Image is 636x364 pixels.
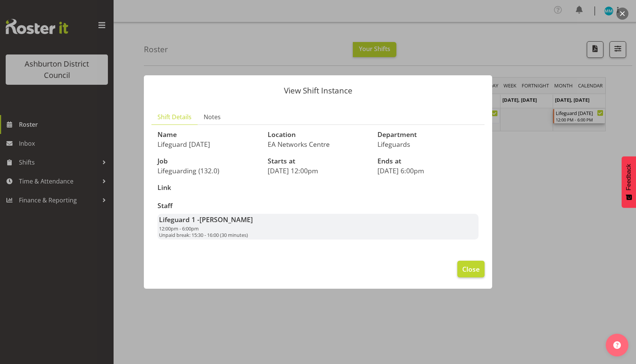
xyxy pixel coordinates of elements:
h3: Department [377,131,479,138]
span: 12:00pm - 6:00pm [159,225,199,232]
button: Close [457,261,485,277]
h3: Job [157,157,259,165]
h3: Starts at [268,157,369,165]
span: Notes [204,112,221,121]
span: Feedback [625,164,632,190]
p: View Shift Instance [151,87,485,95]
h3: Staff [157,202,479,210]
img: help-xxl-2.png [613,341,621,349]
span: Shift Details [157,112,192,121]
h3: Location [268,131,369,138]
h3: Link [157,184,259,191]
h3: Name [157,131,259,138]
span: [PERSON_NAME] [200,215,253,224]
p: [DATE] 12:00pm [268,166,369,175]
p: Unpaid break: 15:30 - 16:00 (30 minutes) [159,232,477,238]
span: Close [462,264,480,274]
p: Lifeguarding (132.0) [157,166,259,175]
button: Feedback - Show survey [622,156,636,208]
p: Lifeguards [377,140,479,148]
h3: Ends at [377,157,479,165]
p: EA Networks Centre [268,140,369,148]
p: [DATE] 6:00pm [377,166,479,175]
strong: Lifeguard 1 - [159,215,253,224]
p: Lifeguard [DATE] [157,140,259,148]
